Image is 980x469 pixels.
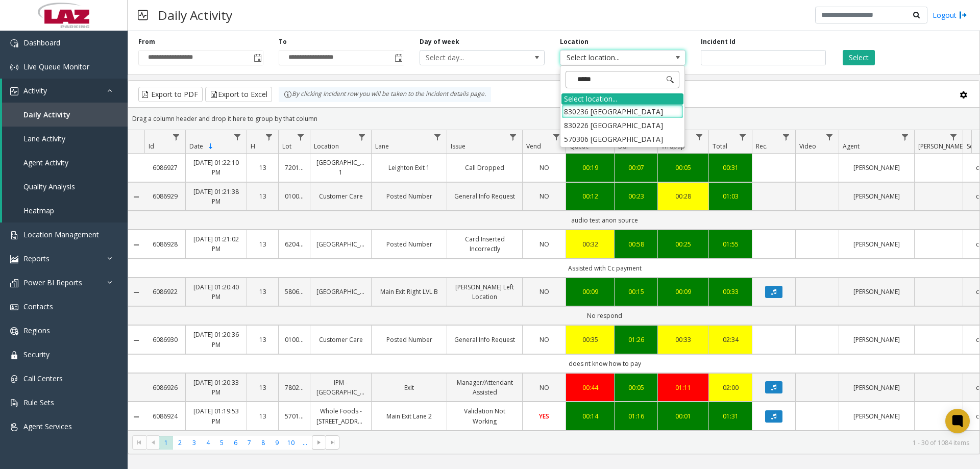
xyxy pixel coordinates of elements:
a: 01:16 [621,411,651,421]
h3: Daily Activity [153,3,237,28]
span: Toggle popup [252,51,263,65]
a: Total Filter Menu [736,130,750,144]
a: 01:26 [621,335,651,344]
a: Logout [933,10,967,20]
a: 13 [253,335,272,344]
a: 010016 [285,191,304,201]
a: 00:58 [621,239,651,249]
div: Drag a column header and drop it here to group by that column [128,110,979,128]
span: Page 1 [159,436,173,450]
span: Select location... [560,51,660,65]
span: NO [540,240,549,249]
a: [PERSON_NAME] [845,411,908,421]
a: 00:05 [664,163,702,172]
div: 00:09 [664,287,702,297]
span: NO [540,192,549,201]
a: [PERSON_NAME] [845,335,908,344]
span: NO [540,163,549,172]
a: Collapse Details [128,413,144,421]
a: [DATE] 01:20:36 PM [192,330,240,349]
div: 00:28 [664,191,702,201]
a: [DATE] 01:22:10 PM [192,158,240,177]
img: 'icon' [10,63,18,71]
img: 'icon' [10,327,18,335]
a: [PERSON_NAME] [845,191,908,201]
img: 'icon' [10,351,18,359]
a: Collapse Details [128,193,144,201]
a: 13 [253,287,272,297]
label: Day of week [420,37,459,46]
a: 13 [253,163,272,172]
a: [DATE] 01:21:02 PM [192,234,240,254]
span: Page 3 [187,436,201,450]
img: 'icon' [10,399,18,407]
a: General Info Request [453,191,516,201]
a: Customer Care [316,191,365,201]
a: 00:33 [715,287,746,297]
a: [DATE] 01:20:40 PM [192,282,240,302]
li: 830236 [GEOGRAPHIC_DATA] [561,105,683,118]
label: Location [560,37,589,46]
a: 01:31 [715,411,746,421]
span: Go to the last page [329,438,337,447]
a: [DATE] 01:21:38 PM [192,187,240,206]
div: By clicking Incident row you will be taken to the incident details page. [279,87,491,102]
a: 6086928 [151,239,179,249]
div: 02:00 [715,383,746,392]
div: 00:15 [621,287,651,297]
a: 00:32 [572,239,608,249]
span: Page 7 [242,436,256,450]
a: 00:05 [621,383,651,392]
img: 'icon' [10,375,18,383]
a: 13 [253,239,272,249]
a: Video Filter Menu [823,130,837,144]
a: Collapse Details [128,336,144,344]
a: NO [529,191,559,201]
a: 6086924 [151,411,179,421]
a: Parker Filter Menu [947,130,961,144]
div: Data table [128,130,979,431]
img: 'icon' [10,255,18,263]
span: Page 8 [256,436,270,450]
div: 00:44 [572,383,608,392]
span: Power BI Reports [23,278,82,287]
span: Location [314,142,339,151]
span: Lot [282,142,291,151]
a: 01:11 [664,383,702,392]
span: Rule Sets [23,398,54,407]
span: Total [713,142,727,151]
span: Agent [843,142,860,151]
span: Go to the next page [312,435,326,450]
a: 00:14 [572,411,608,421]
a: Activity [2,79,128,103]
img: 'icon' [10,231,18,239]
span: Select day... [420,51,520,65]
span: Lane Activity [23,134,65,143]
a: YES [529,411,559,421]
a: 00:31 [715,163,746,172]
a: 01:55 [715,239,746,249]
a: Daily Activity [2,103,128,127]
a: Card Inserted Incorrectly [453,234,516,254]
a: Manager/Attendant Assisted [453,378,516,397]
a: 00:35 [572,335,608,344]
a: Exit [378,383,440,392]
a: Leighton Exit 1 [378,163,440,172]
a: Main Exit Right LVL B [378,287,440,297]
span: Page 9 [270,436,284,450]
span: Location Management [23,230,99,239]
a: Date Filter Menu [231,130,244,144]
button: Export to Excel [205,87,272,102]
span: YES [539,412,549,421]
a: [GEOGRAPHIC_DATA] [316,239,365,249]
div: 00:01 [664,411,702,421]
a: [DATE] 01:20:33 PM [192,378,240,397]
span: Rec. [756,142,768,151]
span: Agent Services [23,422,72,431]
a: Validation Not Working [453,406,516,426]
a: Location Filter Menu [355,130,369,144]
